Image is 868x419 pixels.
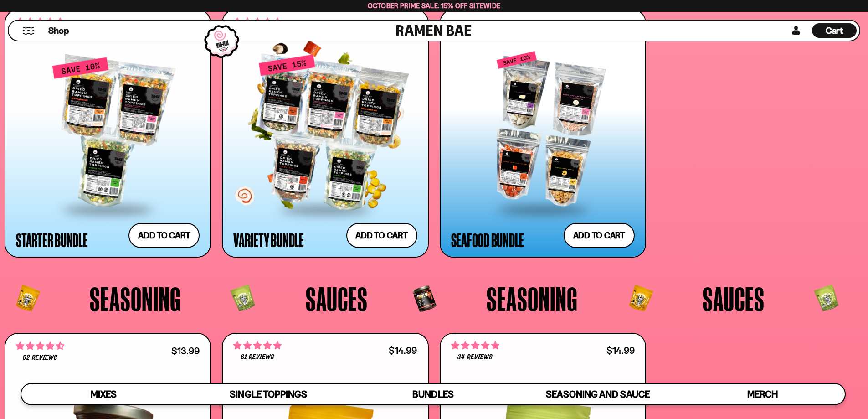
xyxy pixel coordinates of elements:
[233,232,304,248] div: Variety Bundle
[703,282,765,316] span: Sauces
[346,223,417,248] button: Add to cart
[606,346,635,355] div: $14.99
[22,27,35,35] button: Mobile Menu Trigger
[451,232,524,248] div: Seafood Bundle
[412,388,453,400] span: Bundles
[48,25,69,37] span: Shop
[564,223,635,248] button: Add to cart
[21,384,186,404] a: Mixes
[351,384,515,404] a: Bundles
[23,354,57,362] span: 52 reviews
[186,384,350,404] a: Single Toppings
[826,25,843,36] span: Cart
[389,346,417,355] div: $14.99
[222,9,428,258] a: 4.63 stars 6356 reviews $114.99 Variety Bundle Add to cart
[48,23,69,38] a: Shop
[368,1,501,10] span: October Prime Sale: 15% off Sitewide
[16,340,64,352] span: 4.71 stars
[546,388,649,400] span: Seasoning and Sauce
[747,388,778,400] span: Merch
[230,388,307,400] span: Single Toppings
[812,21,857,41] div: Cart
[16,232,88,248] div: Starter Bundle
[171,347,200,355] div: $13.99
[241,354,274,361] span: 61 reviews
[487,282,578,316] span: Seasoning
[128,223,200,248] button: Add to cart
[515,384,680,404] a: Seasoning and Sauce
[680,384,845,404] a: Merch
[91,388,117,400] span: Mixes
[233,340,282,352] span: 4.84 stars
[440,9,646,258] a: $43.16 Seafood Bundle Add to cart
[5,9,211,258] a: 4.71 stars 4845 reviews $69.99 Starter Bundle Add to cart
[457,354,492,361] span: 34 reviews
[90,282,181,316] span: Seasoning
[306,282,368,316] span: Sauces
[451,340,499,352] span: 5.00 stars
